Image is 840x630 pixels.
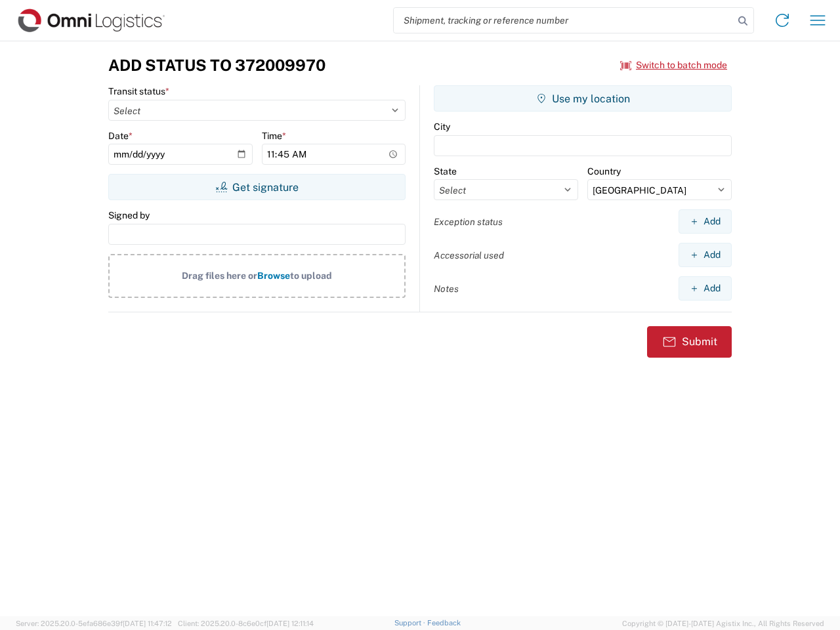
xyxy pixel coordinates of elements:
[123,619,172,627] span: [DATE] 11:47:12
[622,618,824,629] span: Copyright © [DATE]-[DATE] Agistix Inc., All Rights Reserved
[679,243,732,267] button: Add
[427,619,461,627] a: Feedback
[434,121,450,133] label: City
[434,85,732,112] button: Use my location
[434,216,503,228] label: Exception status
[257,270,290,281] span: Browse
[182,270,257,281] span: Drag files here or
[394,619,427,627] a: Support
[647,326,732,358] button: Submit
[16,619,172,627] span: Server: 2025.20.0-5efa686e39f
[108,174,406,200] button: Get signature
[620,54,727,76] button: Switch to batch mode
[108,85,169,97] label: Transit status
[266,619,314,627] span: [DATE] 12:11:14
[108,130,133,142] label: Date
[108,56,325,75] h3: Add Status to 372009970
[434,249,504,261] label: Accessorial used
[108,209,150,221] label: Signed by
[394,8,734,33] input: Shipment, tracking or reference number
[178,619,314,627] span: Client: 2025.20.0-8c6e0cf
[290,270,332,281] span: to upload
[587,165,621,177] label: Country
[262,130,286,142] label: Time
[434,283,459,295] label: Notes
[434,165,457,177] label: State
[679,209,732,234] button: Add
[679,276,732,301] button: Add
